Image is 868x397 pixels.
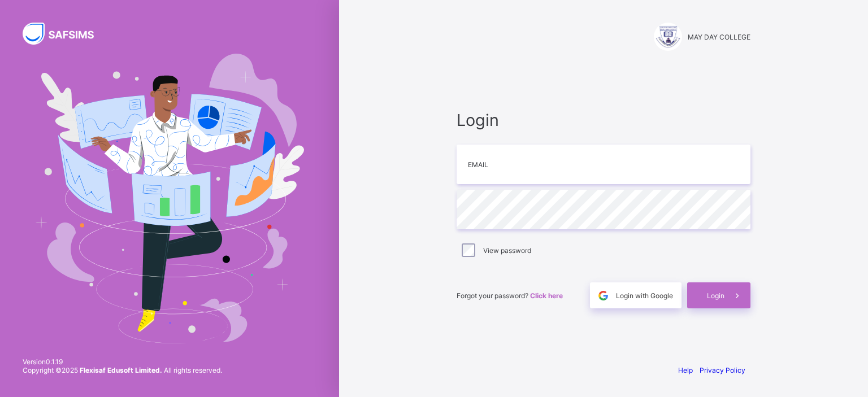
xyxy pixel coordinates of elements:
a: Click here [530,291,563,300]
strong: Flexisaf Edusoft Limited. [80,366,162,374]
img: google.396cfc9801f0270233282035f929180a.svg [597,289,610,302]
a: Help [678,366,693,374]
span: Version 0.1.19 [23,357,222,366]
span: Login with Google [616,291,673,300]
span: Login [707,291,724,300]
img: SAFSIMS Logo [23,23,107,45]
a: Privacy Policy [700,366,745,374]
span: Copyright © 2025 All rights reserved. [23,366,222,374]
span: Forgot your password? [457,291,563,300]
img: Hero Image [35,54,304,343]
span: MAY DAY COLLEGE [688,33,750,41]
span: Login [457,110,750,130]
label: View password [483,246,531,255]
